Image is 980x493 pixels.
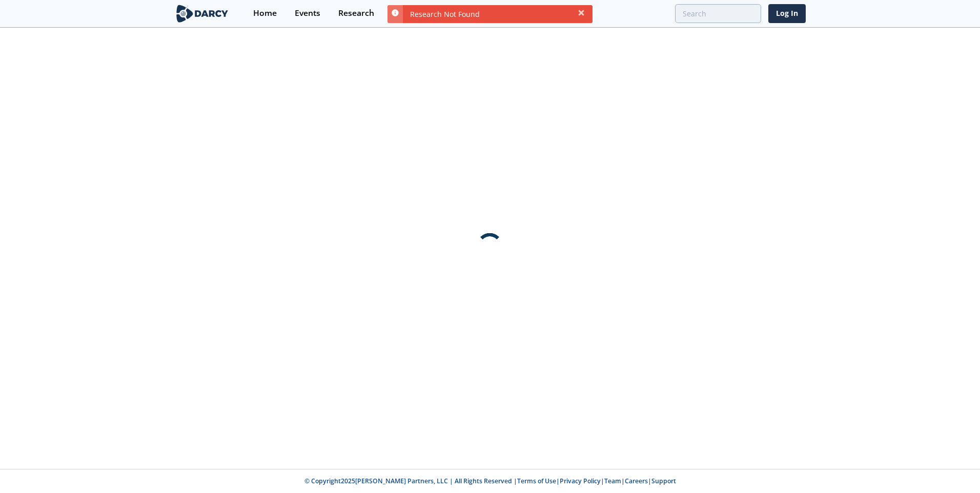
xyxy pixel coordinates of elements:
a: Careers [625,477,648,485]
div: Home [253,9,277,17]
a: Support [651,477,676,485]
img: logo-wide.svg [174,5,230,23]
a: Log In [768,4,806,23]
div: Research Not Found [403,5,593,23]
div: Dismiss this notification [577,9,585,17]
p: © Copyright 2025 [PERSON_NAME] Partners, LLC | All Rights Reserved | | | | | [111,477,869,486]
a: Terms of Use [517,477,556,485]
a: Team [604,477,621,485]
div: Research [338,9,374,17]
div: Events [295,9,320,17]
input: Advanced Search [675,4,761,23]
a: Privacy Policy [560,477,601,485]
